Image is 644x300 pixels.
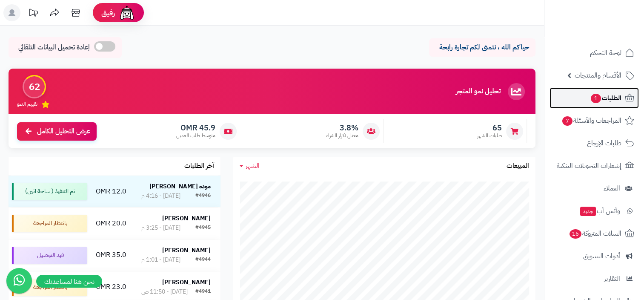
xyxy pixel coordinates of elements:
[240,161,260,171] a: الشهر
[141,224,180,232] div: [DATE] - 3:25 م
[162,214,211,223] strong: [PERSON_NAME]
[118,4,135,21] img: ai-face.png
[562,116,572,126] span: 7
[12,247,87,264] div: قيد التوصيل
[246,161,260,171] span: الشهر
[195,192,211,200] div: #4946
[550,156,639,176] a: إشعارات التحويلات البنكية
[561,115,621,127] span: المراجعات والأسئلة
[550,268,639,289] a: التقارير
[583,250,620,262] span: أدوات التسويق
[184,162,214,170] h3: آخر الطلبات
[575,69,621,81] span: الأقسام والمنتجات
[326,123,358,133] span: 3.8%
[141,288,188,296] div: [DATE] - 11:50 ص
[195,224,211,232] div: #4945
[550,43,639,63] a: لوحة التحكم
[23,4,44,23] a: تحديثات المنصة
[550,201,639,221] a: وآتس آبجديد
[586,22,636,40] img: logo-2.png
[550,178,639,199] a: العملاء
[604,182,620,194] span: العملاء
[91,208,132,239] td: 20.0 OMR
[141,256,180,264] div: [DATE] - 1:01 م
[326,132,358,139] span: معدل تكرار الشراء
[591,94,601,103] span: 1
[12,183,87,200] div: تم التنفيذ ( ساحة اتين)
[569,228,621,239] span: السلات المتروكة
[550,223,639,244] a: السلات المتروكة16
[17,101,37,108] span: تقييم النمو
[456,88,501,95] h3: تحليل نمو المتجر
[162,278,211,287] strong: [PERSON_NAME]
[91,176,132,207] td: 12.0 OMR
[176,132,215,139] span: متوسط طلب العميل
[37,127,90,136] span: عرض التحليل الكامل
[507,162,529,170] h3: المبيعات
[557,160,621,172] span: إشعارات التحويلات البنكية
[550,133,639,153] a: طلبات الإرجاع
[579,205,620,217] span: وآتس آب
[590,92,621,104] span: الطلبات
[550,246,639,266] a: أدوات التسويق
[435,43,529,52] p: حياكم الله ، نتمنى لكم تجارة رابحة
[18,43,90,52] span: إعادة تحميل البيانات التلقائي
[477,123,502,133] span: 65
[91,239,132,271] td: 35.0 OMR
[162,246,211,255] strong: [PERSON_NAME]
[17,122,97,141] a: عرض التحليل الكامل
[195,256,211,264] div: #4944
[101,8,115,18] span: رفيق
[149,182,211,191] strong: موده [PERSON_NAME]
[176,123,215,133] span: 45.9 OMR
[604,273,620,285] span: التقارير
[570,229,581,239] span: 16
[550,88,639,108] a: الطلبات1
[195,288,211,296] div: #4941
[590,47,621,59] span: لوحة التحكم
[141,192,180,200] div: [DATE] - 4:16 م
[12,215,87,232] div: بانتظار المراجعة
[550,110,639,131] a: المراجعات والأسئلة7
[580,207,596,216] span: جديد
[477,132,502,139] span: طلبات الشهر
[587,137,621,149] span: طلبات الإرجاع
